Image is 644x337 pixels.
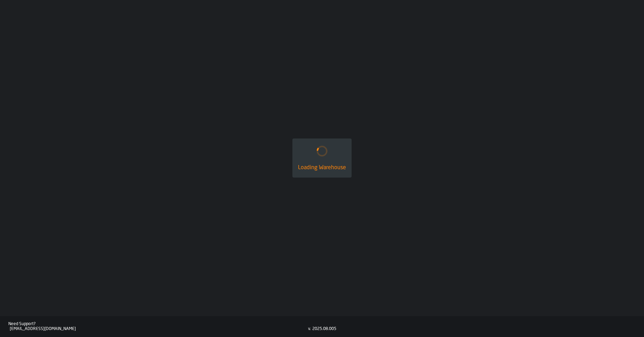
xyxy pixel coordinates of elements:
div: v. [308,327,311,331]
div: 2025.08.005 [312,327,336,331]
div: [EMAIL_ADDRESS][DOMAIN_NAME] [10,327,308,331]
div: Loading Warehouse [298,164,346,172]
a: Need Support?[EMAIL_ADDRESS][DOMAIN_NAME] [8,322,308,331]
div: Need Support? [8,322,308,327]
